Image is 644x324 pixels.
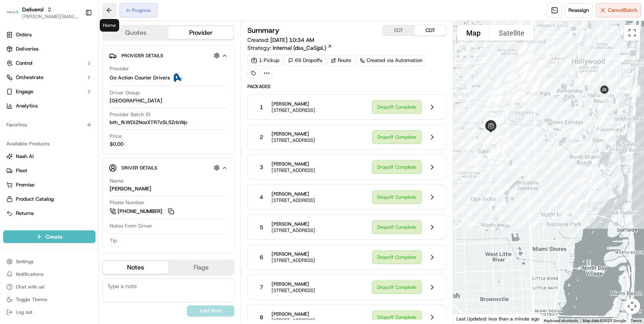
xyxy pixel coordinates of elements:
img: Google [455,313,481,324]
span: bth_fkWDi2NozXTR7z5L5ZrbWp [110,119,187,126]
button: DeliverolDeliverol[PERSON_NAME][EMAIL_ADDRESS][PERSON_NAME][DOMAIN_NAME] [3,3,82,22]
span: [PERSON_NAME] [272,161,315,167]
p: Welcome 👋 [8,32,144,44]
span: Knowledge Base [16,177,61,185]
div: Start new chat [36,75,130,83]
span: Provider Batch ID [110,111,150,118]
span: API Documentation [75,177,127,185]
div: Last Updated: less than a minute ago [453,314,543,324]
div: 14 [488,144,505,160]
span: Price [110,133,122,140]
div: 32 [537,52,553,69]
span: Product Catalog [16,196,54,203]
div: 29 [570,74,587,91]
button: Flags [168,261,234,274]
span: Internal (dss_CaSjpL) [273,44,326,52]
span: Deliveries [16,45,38,53]
span: [STREET_ADDRESS] [272,107,315,113]
span: 6 [260,253,263,261]
input: Got a question? Start typing here... [21,51,142,59]
span: Analytics [16,102,38,109]
div: 56 [502,69,519,85]
span: Chat with us! [16,284,45,290]
span: Packages [247,83,446,90]
a: Fleet [6,167,92,174]
div: Created via Automation [356,55,426,66]
span: Orchestrate [16,74,44,81]
button: Chat with us! [3,281,95,292]
span: [STREET_ADDRESS] [272,197,315,203]
img: 1736555255976-a54dd68f-1ca7-489b-9aae-adbdc363a1c4 [16,144,22,151]
button: CDT [414,25,446,36]
div: 31 [541,43,558,60]
span: [PHONE_NUMBER] [118,208,162,215]
div: 54 [516,50,532,67]
span: 4 [260,193,263,201]
span: [PERSON_NAME] [272,131,315,137]
button: [PERSON_NAME][EMAIL_ADDRESS][PERSON_NAME][DOMAIN_NAME] [22,13,79,20]
span: Promise [16,181,34,188]
span: [STREET_ADDRESS] [272,227,315,234]
button: Show satellite imagery [490,25,534,41]
span: 5 [260,223,263,231]
a: Promise [6,181,92,188]
h3: Summary [247,27,279,34]
div: 8 [469,152,486,169]
div: 34 [534,66,550,82]
span: [DATE] [70,144,86,150]
div: 25 [627,82,644,98]
a: Product Catalog [6,196,92,203]
span: Notes From Driver [110,222,152,230]
span: Orders [16,31,32,38]
button: Start new chat [135,78,144,87]
div: 65 [482,112,498,129]
div: 28 [581,69,598,86]
span: Control [16,60,32,67]
span: [PERSON_NAME] [25,122,64,129]
button: Driver Details [109,161,228,174]
button: Promise [3,179,95,191]
img: Charles Folsom [8,136,21,149]
div: 22 [592,115,608,132]
span: Create [46,233,63,241]
div: 7 [465,153,482,170]
span: Created: [247,36,314,44]
button: Notes [103,261,168,274]
img: Nash [8,8,24,24]
button: Keyboard shortcuts [544,318,578,324]
button: Create [3,230,95,243]
button: Toggle fullscreen view [624,25,640,41]
img: Chris Sexton [8,115,21,128]
div: 6 [462,137,478,154]
div: 💻 [67,177,73,184]
span: [PERSON_NAME] [272,101,315,107]
span: [DATE] [70,122,86,129]
div: 1 Pickup [247,55,283,66]
a: Powered byPylon [56,196,96,202]
a: Route [327,55,355,66]
a: Terms (opens in new tab) [631,318,642,323]
button: Show street map [457,25,490,41]
span: [STREET_ADDRESS] [272,167,315,173]
span: [STREET_ADDRESS] [272,257,315,264]
span: 2 [260,133,263,141]
a: Internal (dss_CaSjpL) [273,44,332,52]
button: EDT [383,25,414,36]
div: 39 [517,90,534,107]
button: See all [123,101,144,111]
button: Control [3,57,95,70]
div: 19 [568,122,585,139]
span: Engage [16,88,33,95]
span: Driver Details [122,165,157,171]
div: 📗 [8,177,14,184]
button: Returns [3,207,95,220]
div: 20 [562,130,579,146]
span: [PERSON_NAME] [272,221,315,227]
span: Log out [16,309,32,315]
span: Cancel Batch [608,7,637,14]
div: 11 [489,131,505,148]
span: Nash AI [16,153,34,160]
div: [PERSON_NAME] [110,185,151,192]
button: Nash AI [3,150,95,163]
